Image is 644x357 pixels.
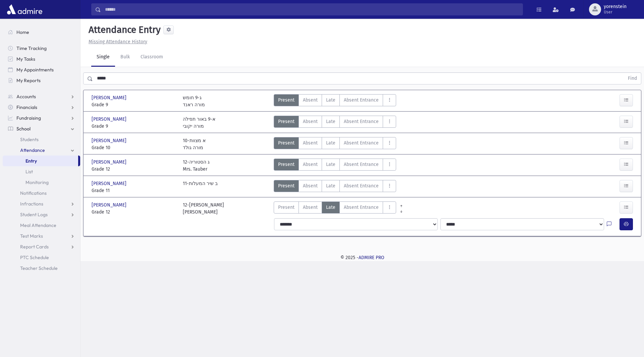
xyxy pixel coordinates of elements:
[92,137,128,144] span: [PERSON_NAME]
[3,134,80,145] a: Students
[274,180,396,194] div: AttTypes
[3,220,80,231] a: Meal Attendance
[25,158,37,164] span: Entry
[344,139,379,146] span: Absent Entrance
[92,94,128,101] span: [PERSON_NAME]
[183,159,210,173] div: 12-ג הסטוריה Mrs. Tauber
[3,54,80,64] a: My Tasks
[3,231,80,241] a: Test Marks
[3,43,80,54] a: Time Tracking
[3,166,80,177] a: List
[344,161,379,168] span: Absent Entrance
[25,179,49,185] span: Monitoring
[274,201,396,216] div: AttTypes
[92,101,176,108] span: Grade 9
[303,118,318,125] span: Absent
[326,161,335,168] span: Late
[16,126,31,132] span: School
[604,4,627,9] span: yorenstein
[326,204,335,211] span: Late
[344,204,379,211] span: Absent Entrance
[274,137,396,151] div: AttTypes
[20,212,48,218] span: Student Logs
[92,144,176,151] span: Grade 10
[101,3,523,15] input: Search
[3,188,80,198] a: Notifications
[92,201,128,209] span: [PERSON_NAME]
[115,48,135,67] a: Bulk
[624,73,641,84] button: Find
[278,182,294,189] span: Present
[604,9,627,15] span: User
[183,201,224,216] div: 12-[PERSON_NAME] [PERSON_NAME]
[303,97,318,104] span: Absent
[3,177,80,188] a: Monitoring
[274,116,396,130] div: AttTypes
[20,136,39,142] span: Students
[303,182,318,189] span: Absent
[86,24,161,36] h5: Attendance Entry
[16,104,37,110] span: Financials
[92,187,176,194] span: Grade 11
[278,204,294,211] span: Present
[278,139,294,146] span: Present
[91,48,115,67] a: Single
[3,75,80,86] a: My Reports
[20,190,47,196] span: Notifications
[20,222,56,228] span: Meal Attendance
[16,94,36,100] span: Accounts
[16,29,29,35] span: Home
[303,139,318,146] span: Absent
[3,252,80,263] a: PTC Schedule
[274,159,396,173] div: AttTypes
[135,48,168,67] a: Classroom
[16,67,54,73] span: My Appointments
[326,97,335,104] span: Late
[16,77,41,83] span: My Reports
[183,180,218,194] div: 11-ב שיר המעלות
[20,233,43,239] span: Test Marks
[183,137,206,151] div: 10-א מצוות מורה גולד
[3,91,80,102] a: Accounts
[344,97,379,104] span: Absent Entrance
[92,116,128,123] span: [PERSON_NAME]
[344,118,379,125] span: Absent Entrance
[3,64,80,75] a: My Appointments
[278,161,294,168] span: Present
[92,166,176,173] span: Grade 12
[3,198,80,209] a: Infractions
[3,113,80,123] a: Fundraising
[86,39,147,45] a: Missing Attendance History
[326,139,335,146] span: Late
[92,159,128,166] span: [PERSON_NAME]
[3,102,80,113] a: Financials
[92,180,128,187] span: [PERSON_NAME]
[278,97,294,104] span: Present
[20,254,49,260] span: PTC Schedule
[3,123,80,134] a: School
[25,169,33,175] span: List
[92,209,176,216] span: Grade 12
[5,3,44,16] img: AdmirePro
[89,39,147,45] u: Missing Attendance History
[183,116,215,130] div: א-9 באור תפילה מורה יקובי
[20,265,58,271] span: Teacher Schedule
[91,254,633,261] div: © 2025 -
[278,118,294,125] span: Present
[16,45,47,51] span: Time Tracking
[20,147,45,153] span: Attendance
[274,94,396,108] div: AttTypes
[3,156,78,166] a: Entry
[326,182,335,189] span: Late
[92,123,176,130] span: Grade 9
[344,182,379,189] span: Absent Entrance
[303,161,318,168] span: Absent
[183,94,205,108] div: ג-9 חומש מורה ראנד
[303,204,318,211] span: Absent
[3,241,80,252] a: Report Cards
[326,118,335,125] span: Late
[3,209,80,220] a: Student Logs
[20,244,49,250] span: Report Cards
[3,145,80,156] a: Attendance
[20,201,43,207] span: Infractions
